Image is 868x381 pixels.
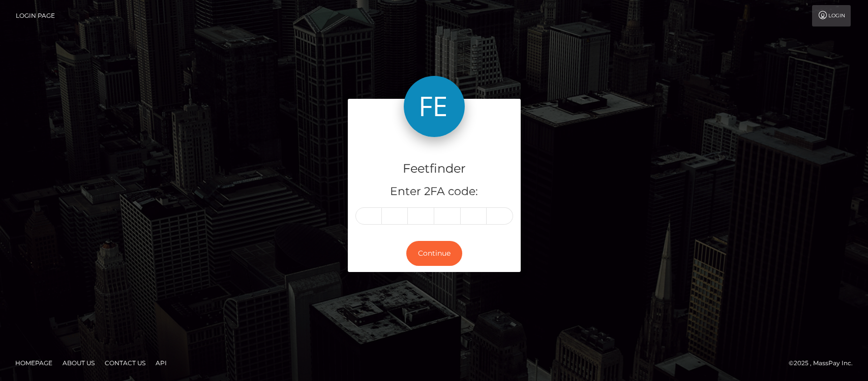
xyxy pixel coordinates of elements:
div: © 2025 , MassPay Inc. [789,358,860,369]
a: API [152,355,171,371]
h5: Enter 2FA code: [355,184,513,200]
a: About Us [58,355,99,371]
img: Feetfinder [404,76,465,137]
a: Login [812,5,851,26]
h4: Feetfinder [355,160,513,178]
a: Login Page [16,5,55,26]
a: Homepage [11,355,56,371]
a: Contact Us [101,355,149,371]
button: Continue [406,241,462,266]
